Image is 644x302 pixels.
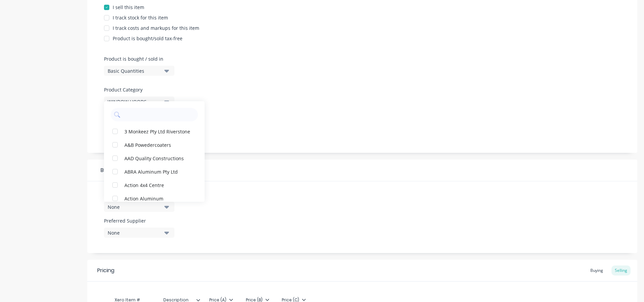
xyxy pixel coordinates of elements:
div: 3 Monkeez Pty Ltd Riverstone [124,128,192,135]
label: Preferred Supplier [104,217,174,224]
button: None [104,228,174,238]
div: Buying [587,265,606,276]
button: None [104,202,174,212]
button: WINDOW HOODS [104,97,174,107]
div: I sell this item [113,4,144,11]
button: Basic Quantities [104,66,174,76]
div: Action 4x4 Centre [124,181,192,188]
div: A&B Powedercoaters [124,141,192,148]
div: AAD Quality Constructions [124,155,192,162]
label: Product Category [104,86,171,93]
div: ABRA Aluminum Pty Ltd [124,168,192,175]
div: I track stock for this item [113,14,168,21]
div: None [108,203,161,210]
div: Pricing [97,266,114,275]
div: None [108,229,161,236]
div: Action Aluminum [124,195,192,202]
label: Product is bought / sold in [104,55,171,62]
div: I track costs and markups for this item [113,24,199,32]
div: Buying [87,160,637,181]
div: Selling [611,265,631,276]
div: Basic Quantities [108,67,161,74]
div: WINDOW HOODS [108,98,161,105]
div: Product is bought/sold tax-free [113,35,182,42]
